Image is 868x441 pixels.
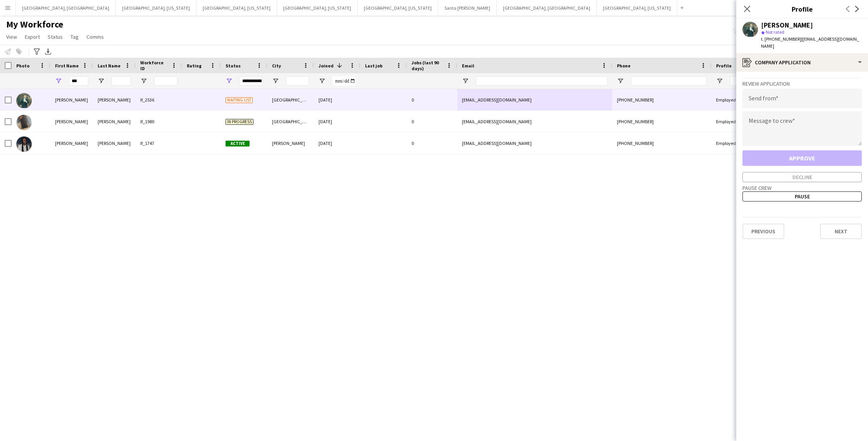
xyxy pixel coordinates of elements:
button: Open Filter Menu [319,78,325,84]
div: [PERSON_NAME] [267,133,314,154]
app-action-btn: Advanced filters [32,47,41,56]
button: Open Filter Menu [716,78,723,84]
button: Santa [PERSON_NAME] [438,0,497,16]
input: First Name Filter Input [69,76,88,86]
button: Open Filter Menu [617,78,624,84]
div: [PERSON_NAME] [50,89,93,110]
div: [PHONE_NUMBER] [612,89,711,110]
button: [GEOGRAPHIC_DATA], [GEOGRAPHIC_DATA] [497,0,597,16]
span: View [6,33,17,40]
div: 0 [407,133,457,154]
span: Phone [617,63,630,69]
div: lf_2536 [136,89,182,110]
span: Last job [365,63,382,69]
img: Jerod Sykes [16,115,32,130]
img: rodolfo figueroa [16,93,32,109]
span: In progress [226,119,253,125]
h3: Pause crew [742,184,862,191]
input: Workforce ID Filter Input [154,76,177,86]
a: Status [45,32,66,42]
span: Status [226,63,241,69]
span: Joined [319,63,334,69]
button: Next [820,224,862,239]
button: [GEOGRAPHIC_DATA], [GEOGRAPHIC_DATA] [16,0,116,16]
span: Jobs (last 90 days) [412,60,443,71]
span: | [EMAIL_ADDRESS][DOMAIN_NAME] [761,36,859,49]
button: Open Filter Menu [462,78,469,84]
div: [PHONE_NUMBER] [612,111,711,132]
button: Pause [742,191,862,202]
div: 0 [407,111,457,132]
span: Rating [187,63,201,69]
div: lf_1980 [136,111,182,132]
div: [PERSON_NAME] [93,133,136,154]
div: [GEOGRAPHIC_DATA] [267,89,314,110]
span: Profile [716,63,732,69]
input: Email Filter Input [476,76,608,86]
input: Last Name Filter Input [112,76,131,86]
button: Previous [742,224,784,239]
span: Last Name [98,63,121,69]
button: [GEOGRAPHIC_DATA], [US_STATE] [116,0,196,16]
button: [GEOGRAPHIC_DATA], [US_STATE] [277,0,358,16]
input: Profile Filter Input [730,76,756,86]
span: Status [48,33,63,40]
span: Email [462,63,474,69]
div: Employed Crew [711,133,761,154]
span: t. [PHONE_NUMBER] [761,36,801,42]
button: [GEOGRAPHIC_DATA], [US_STATE] [358,0,438,16]
span: Tag [71,33,79,40]
span: City [272,63,281,69]
button: Open Filter Menu [226,78,232,84]
span: Not rated [766,29,784,35]
div: [DATE] [314,133,360,154]
div: 0 [407,89,457,110]
div: [PERSON_NAME] [50,111,93,132]
a: Export [22,32,43,42]
button: Open Filter Menu [272,78,279,84]
h3: Review Application [742,80,862,87]
button: Open Filter Menu [140,78,147,84]
a: View [3,32,20,42]
img: Rodrick Skaggs [16,136,32,152]
input: Joined Filter Input [332,76,356,86]
div: [DATE] [314,89,360,110]
span: Comms [86,33,104,40]
span: Active [226,141,250,146]
div: [PERSON_NAME] [50,133,93,154]
span: Waiting list [226,97,253,103]
div: [EMAIL_ADDRESS][DOMAIN_NAME] [457,133,612,154]
span: Export [25,33,40,40]
div: [PERSON_NAME] [761,22,813,29]
input: Phone Filter Input [631,76,707,86]
div: [GEOGRAPHIC_DATA] [267,111,314,132]
div: [EMAIL_ADDRESS][DOMAIN_NAME] [457,89,612,110]
div: lf_1747 [136,133,182,154]
span: Photo [16,63,29,69]
span: Workforce ID [140,60,168,71]
div: [PERSON_NAME] [93,89,136,110]
button: [GEOGRAPHIC_DATA], [US_STATE] [196,0,277,16]
span: First Name [55,63,79,69]
div: [PERSON_NAME] [93,111,136,132]
button: Open Filter Menu [98,78,105,84]
div: Company application [736,53,868,72]
input: City Filter Input [286,76,309,86]
div: Employed Crew [711,111,761,132]
app-action-btn: Export XLSX [43,47,53,56]
button: Open Filter Menu [55,78,62,84]
div: [EMAIL_ADDRESS][DOMAIN_NAME] [457,111,612,132]
div: [PHONE_NUMBER] [612,133,711,154]
a: Tag [67,32,82,42]
span: My Workforce [6,19,63,30]
div: Employed Crew [711,89,761,110]
div: [DATE] [314,111,360,132]
h3: Profile [736,4,868,14]
button: [GEOGRAPHIC_DATA], [US_STATE] [597,0,677,16]
a: Comms [83,32,107,42]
